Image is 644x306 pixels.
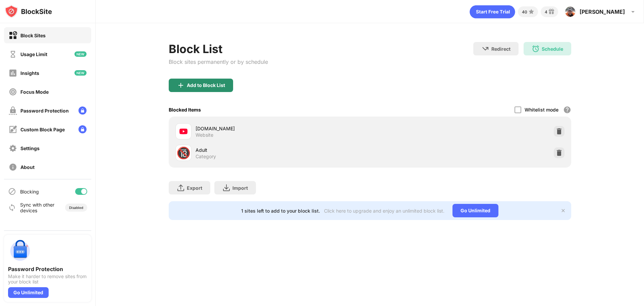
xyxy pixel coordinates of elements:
[547,8,555,16] img: reward-small.svg
[8,287,49,298] div: Go Unlimited
[5,5,52,18] img: logo-blocksite.svg
[9,69,17,77] img: insights-off.svg
[9,125,17,134] img: customize-block-page-off.svg
[20,108,69,114] div: Password Protection
[69,206,83,210] div: Disabled
[187,83,225,88] div: Add to Block List
[20,127,65,132] div: Custom Block Page
[8,274,87,285] div: Make it harder to remove sites from your block list
[179,127,187,135] img: favicons
[542,46,563,52] div: Schedule
[241,208,320,214] div: 1 sites left to add to your block list.
[9,31,17,40] img: block-on.svg
[196,132,213,138] div: Website
[491,46,511,52] div: Redirect
[527,8,535,16] img: points-small.svg
[8,239,32,263] img: push-password-protection.svg
[8,187,16,195] img: blocking-icon.svg
[20,89,49,95] div: Focus Mode
[74,70,87,76] img: new-icon.svg
[196,125,370,132] div: [DOMAIN_NAME]
[452,204,498,217] div: Go Unlimited
[232,185,248,191] div: Import
[169,42,268,56] div: Block List
[78,125,87,133] img: lock-menu.svg
[9,88,17,96] img: focus-off.svg
[9,163,17,171] img: about-off.svg
[8,266,87,272] div: Password Protection
[196,154,216,160] div: Category
[78,106,87,115] img: lock-menu.svg
[20,145,40,151] div: Settings
[20,33,46,38] div: Block Sites
[525,107,558,113] div: Whitelist mode
[522,9,527,14] div: 40
[9,106,17,115] img: password-protection-off.svg
[74,51,87,57] img: new-icon.svg
[20,51,47,57] div: Usage Limit
[545,9,547,14] div: 4
[20,202,55,213] div: Sync with other devices
[565,6,576,17] img: ACg8ocLXuwY8z3gfCz21uKYF4NhW8188MXacEJGd12iHhqOfbPhjooJHWw=s96-c
[169,107,201,113] div: Blocked Items
[470,5,515,18] div: animation
[324,208,444,214] div: Click here to upgrade and enjoy an unlimited block list.
[9,50,17,58] img: time-usage-off.svg
[20,70,39,76] div: Insights
[20,189,39,194] div: Blocking
[169,58,268,65] div: Block sites permanently or by schedule
[560,208,566,213] img: x-button.svg
[176,146,191,160] div: 🔞
[9,144,17,152] img: settings-off.svg
[196,146,370,154] div: Adult
[8,204,16,212] img: sync-icon.svg
[580,8,625,15] div: [PERSON_NAME]
[187,185,202,191] div: Export
[20,164,35,170] div: About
